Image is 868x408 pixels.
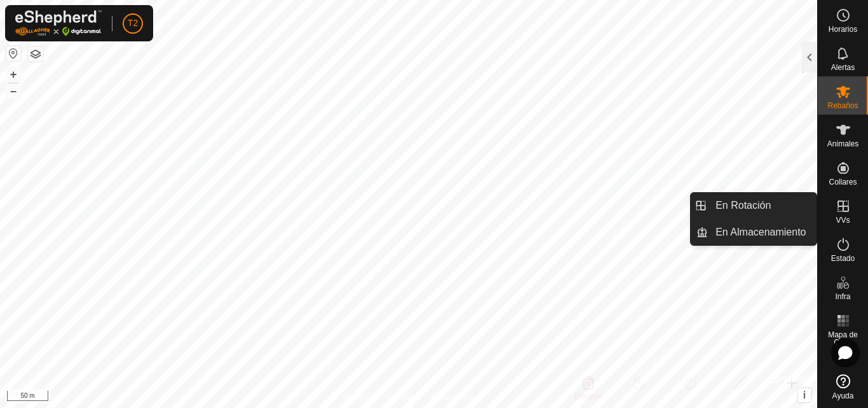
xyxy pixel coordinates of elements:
[803,390,806,400] span: i
[831,255,855,262] span: Estado
[818,369,868,405] a: Ayuda
[827,102,858,109] span: Rebaños
[6,46,21,61] button: Restablecer Mapa
[15,10,102,36] img: Logo Gallagher
[829,178,857,186] span: Collares
[831,64,855,71] span: Alertas
[821,331,865,346] span: Mapa de Calor
[832,392,854,400] span: Ayuda
[28,46,43,62] button: Capas del Mapa
[128,17,138,30] span: T2
[835,293,850,300] span: Infra
[715,198,771,213] span: En Rotación
[6,67,21,82] button: +
[431,391,474,403] a: Contáctenos
[343,391,416,403] a: Política de Privacidad
[827,140,858,148] span: Animales
[708,220,817,245] a: En Almacenamiento
[691,220,817,245] li: En Almacenamiento
[715,225,806,240] span: En Almacenamiento
[691,193,817,218] li: En Rotación
[797,388,811,402] button: i
[829,25,857,33] span: Horarios
[6,83,21,99] button: –
[836,216,850,224] span: VVs
[708,193,817,218] a: En Rotación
